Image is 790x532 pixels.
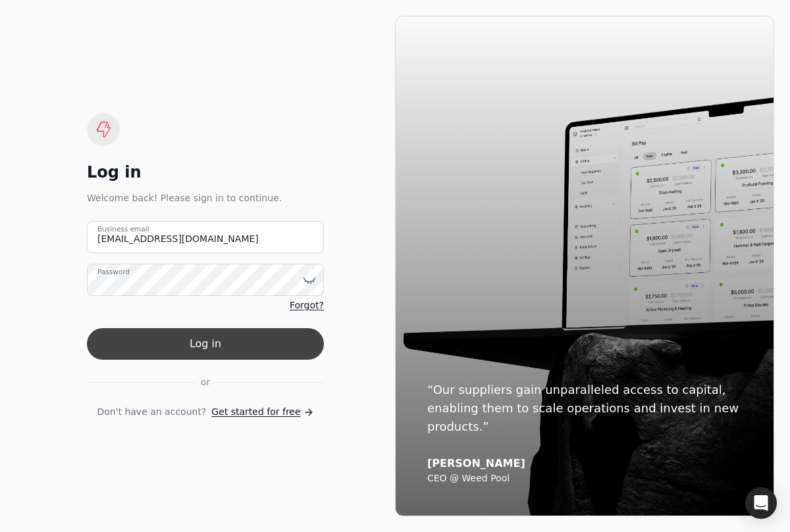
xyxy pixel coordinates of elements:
[87,162,324,183] div: Log in
[87,191,324,205] div: Welcome back! Please sign in to continue.
[97,224,149,235] label: Business email
[211,405,313,419] a: Get started for free
[427,473,742,485] div: CEO @ Weed Pool
[290,299,324,312] a: Forgot?
[745,487,777,519] div: Open Intercom Messenger
[427,457,742,470] div: [PERSON_NAME]
[211,405,300,419] span: Get started for free
[87,328,324,360] button: Log in
[97,405,206,419] span: Don't have an account?
[97,267,130,278] label: Password
[427,381,742,436] div: “Our suppliers gain unparalleled access to capital, enabling them to scale operations and invest ...
[201,375,210,389] span: or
